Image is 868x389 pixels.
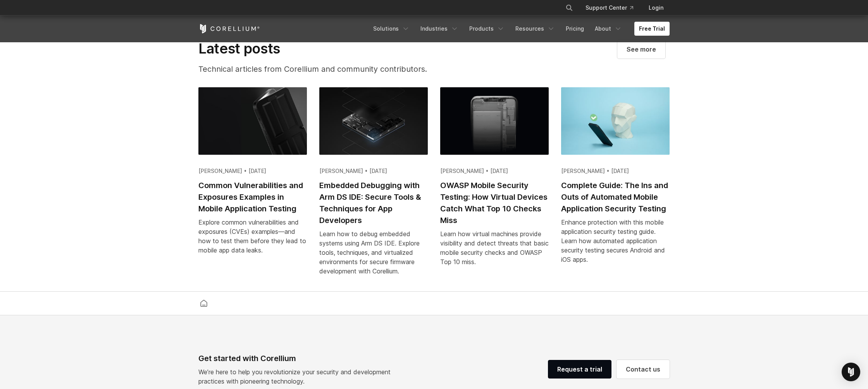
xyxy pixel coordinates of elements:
a: Industries [416,22,463,36]
h2: Embedded Debugging with Arm DS IDE: Secure Tools & Techniques for App Developers [319,180,428,226]
a: Corellium Home [198,24,260,33]
a: Embedded Debugging with Arm DS IDE: Secure Tools & Techniques for App Developers [PERSON_NAME] • ... [319,87,428,285]
div: Navigation Menu [556,1,670,15]
img: Embedded Debugging with Arm DS IDE: Secure Tools & Techniques for App Developers [319,87,428,155]
a: Support Center [579,1,639,15]
div: [PERSON_NAME] • [DATE] [198,167,307,175]
a: Login [642,1,670,15]
img: Common Vulnerabilities and Exposures Examples in Mobile Application Testing [198,87,307,155]
div: Enhance protection with this mobile application security testing guide. Learn how automated appli... [561,218,670,264]
img: OWASP Mobile Security Testing: How Virtual Devices Catch What Top 10 Checks Miss [440,87,549,155]
div: Explore common vulnerabilities and exposures (CVEs) examples—and how to test them before they lea... [198,218,307,255]
a: Free Trial [634,22,670,36]
h2: OWASP Mobile Security Testing: How Virtual Devices Catch What Top 10 Checks Miss [440,180,549,226]
a: About [590,22,627,36]
h2: Complete Guide: The Ins and Outs of Automated Mobile Application Security Testing [561,180,670,214]
p: We’re here to help you revolutionize your security and development practices with pioneering tech... [198,367,397,386]
h2: Latest posts [198,40,463,57]
button: Search [562,1,576,15]
a: Request a trial [548,360,611,379]
div: Learn how virtual machines provide visibility and detect threats that basic mobile security check... [440,229,549,266]
img: Complete Guide: The Ins and Outs of Automated Mobile Application Security Testing [561,87,670,155]
span: See more [627,45,656,54]
a: Common Vulnerabilities and Exposures Examples in Mobile Application Testing [PERSON_NAME] • [DATE... [198,87,307,264]
div: Learn how to debug embedded systems using Arm DS IDE. Explore tools, techniques, and virtualized ... [319,229,428,276]
div: Open Intercom Messenger [842,363,860,381]
div: Get started with Corellium [198,353,397,364]
div: Navigation Menu [369,22,670,36]
a: Solutions [369,22,414,36]
a: OWASP Mobile Security Testing: How Virtual Devices Catch What Top 10 Checks Miss [PERSON_NAME] • ... [440,87,549,276]
a: Contact us [617,360,670,379]
a: Complete Guide: The Ins and Outs of Automated Mobile Application Security Testing [PERSON_NAME] •... [561,87,670,273]
div: [PERSON_NAME] • [DATE] [319,167,428,175]
div: [PERSON_NAME] • [DATE] [440,167,549,175]
a: Corellium home [197,298,211,309]
a: Products [465,22,509,36]
div: [PERSON_NAME] • [DATE] [561,167,670,175]
h2: Common Vulnerabilities and Exposures Examples in Mobile Application Testing [198,180,307,214]
a: Resources [511,22,560,36]
p: Technical articles from Corellium and community contributors. [198,63,463,75]
a: Pricing [561,22,589,36]
a: Visit our blog [617,40,665,59]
